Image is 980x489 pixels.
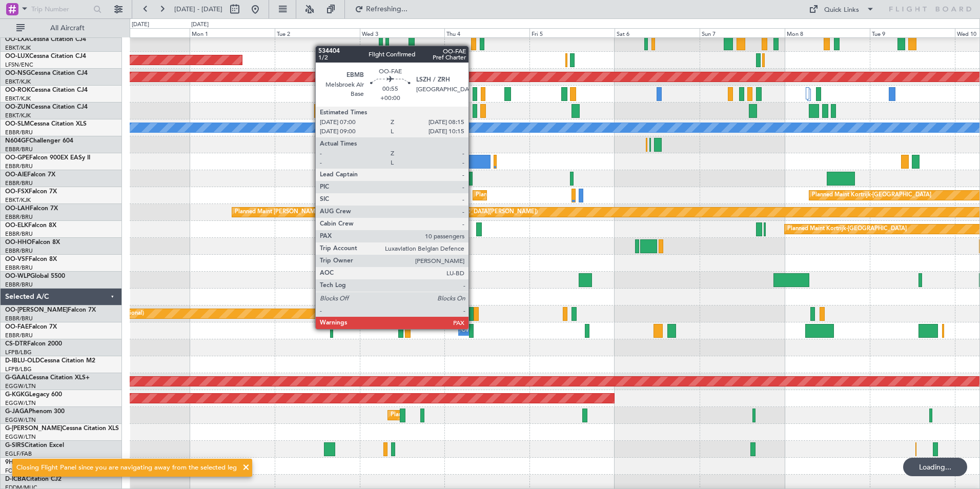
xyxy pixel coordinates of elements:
a: G-[PERSON_NAME]Cessna Citation XLS [5,425,119,432]
span: All Aircraft [27,25,108,32]
span: OO-AIE [5,172,27,178]
a: EBKT/KJK [5,112,31,119]
a: EGGW/LTN [5,399,36,407]
div: Mon 8 [785,28,870,37]
span: OO-FSX [5,189,29,195]
a: G-SIRSCitation Excel [5,442,64,449]
a: OO-ELKFalcon 8X [5,222,56,229]
div: Planned Maint Kortrijk-[GEOGRAPHIC_DATA] [787,221,907,237]
a: OO-ROKCessna Citation CJ4 [5,87,88,93]
span: [DATE] - [DATE] [174,5,222,14]
span: OO-GPE [5,155,29,161]
span: OO-VSF [5,256,29,262]
div: Planned Maint [GEOGRAPHIC_DATA] ([GEOGRAPHIC_DATA]) [391,407,552,423]
a: EGGW/LTN [5,433,36,441]
a: EBBR/BRU [5,332,33,339]
a: OO-VSFFalcon 8X [5,256,57,262]
span: OO-ROK [5,87,31,93]
span: OO-WLP [5,273,30,279]
span: OO-HHO [5,239,32,246]
a: EBKT/KJK [5,95,31,103]
span: N604GF [5,138,29,144]
div: Sun 31 [105,28,190,37]
div: Planned Maint [PERSON_NAME]-[GEOGRAPHIC_DATA][PERSON_NAME] ([GEOGRAPHIC_DATA][PERSON_NAME]) [235,205,538,220]
span: OO-LXA [5,36,29,43]
a: EBKT/KJK [5,196,31,204]
span: OO-FAE [5,324,29,330]
a: OO-FAEFalcon 7X [5,324,57,330]
div: Owner Melsbroek Air Base [461,323,531,338]
div: Mon 1 [190,28,275,37]
div: Tue 9 [870,28,955,37]
a: EBBR/BRU [5,213,33,221]
a: OO-LAHFalcon 7X [5,206,58,212]
span: Refreshing... [365,6,409,13]
a: LFPB/LBG [5,349,32,356]
button: Quick Links [804,1,880,17]
span: G-GAAL [5,375,29,381]
button: All Aircraft [11,20,111,36]
a: OO-[PERSON_NAME]Falcon 7X [5,307,96,313]
div: Planned Maint Kortrijk-[GEOGRAPHIC_DATA] [476,188,595,203]
a: EGGW/LTN [5,416,36,424]
a: LFPB/LBG [5,365,32,373]
a: EBBR/BRU [5,230,33,238]
a: OO-WLPGlobal 5500 [5,273,65,279]
a: EBBR/BRU [5,264,33,272]
a: EBBR/BRU [5,162,33,170]
div: Loading... [903,458,967,476]
span: OO-[PERSON_NAME] [5,307,68,313]
span: OO-ELK [5,222,28,229]
div: [DATE] [132,21,149,29]
div: Sat 6 [615,28,700,37]
input: Trip Number [31,2,90,17]
a: G-GAALCessna Citation XLS+ [5,375,90,381]
span: D-IBLU-OLD [5,358,40,364]
a: LFSN/ENC [5,61,33,69]
div: Tue 2 [275,28,360,37]
a: EBKT/KJK [5,78,31,86]
div: [DATE] [191,21,209,29]
span: CS-DTR [5,341,27,347]
a: EBBR/BRU [5,129,33,136]
a: OO-LUXCessna Citation CJ4 [5,53,86,59]
div: Planned Maint Kortrijk-[GEOGRAPHIC_DATA] [812,188,931,203]
a: EBBR/BRU [5,247,33,255]
a: EBBR/BRU [5,315,33,322]
a: EBBR/BRU [5,146,33,153]
a: OO-NSGCessna Citation CJ4 [5,70,88,76]
a: OO-AIEFalcon 7X [5,172,55,178]
div: Closing Flight Panel since you are navigating away from the selected leg [16,463,237,473]
img: arrow-gray.svg [324,159,331,163]
a: EGGW/LTN [5,382,36,390]
a: CS-DTRFalcon 2000 [5,341,62,347]
button: Refreshing... [350,1,412,17]
a: EBBR/BRU [5,281,33,289]
div: Thu 4 [444,28,529,37]
span: G-KGKG [5,392,29,398]
a: D-IBLU-OLDCessna Citation M2 [5,358,95,364]
a: OO-SLMCessna Citation XLS [5,121,87,127]
a: N604GFChallenger 604 [5,138,73,144]
div: Owner Melsbroek Air Base [461,306,531,321]
div: Wed 3 [360,28,445,37]
a: OO-LXACessna Citation CJ4 [5,36,86,43]
span: OO-LAH [5,206,30,212]
a: OO-HHOFalcon 8X [5,239,60,246]
a: EBKT/KJK [5,44,31,52]
div: Sun 7 [700,28,785,37]
a: G-KGKGLegacy 600 [5,392,62,398]
span: OO-SLM [5,121,30,127]
a: OO-GPEFalcon 900EX EASy II [5,155,90,161]
span: OO-NSG [5,70,31,76]
span: G-[PERSON_NAME] [5,425,62,432]
a: G-JAGAPhenom 300 [5,409,65,415]
span: G-SIRS [5,442,25,449]
div: Fri 5 [529,28,615,37]
span: OO-ZUN [5,104,31,110]
a: OO-FSXFalcon 7X [5,189,57,195]
a: EBBR/BRU [5,179,33,187]
span: G-JAGA [5,409,29,415]
div: Quick Links [824,5,859,15]
span: OO-LUX [5,53,29,59]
